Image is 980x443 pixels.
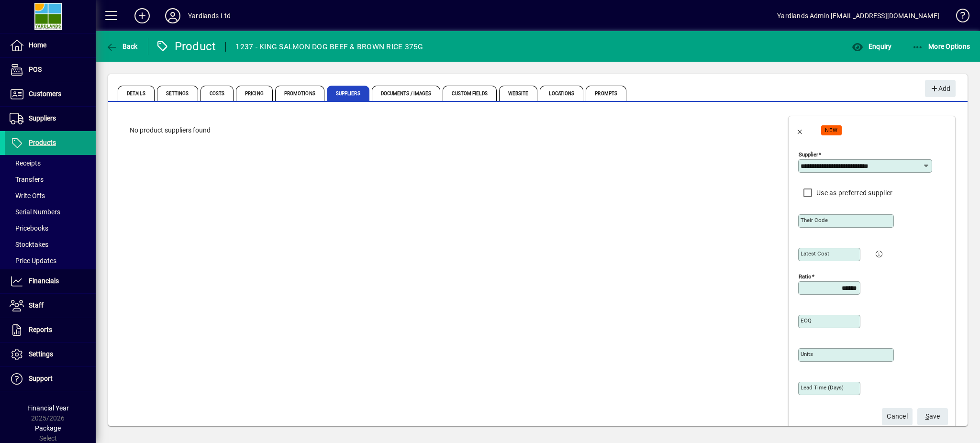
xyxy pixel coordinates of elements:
[825,127,838,133] span: NEW
[29,139,56,146] span: Products
[29,41,46,49] span: Home
[925,409,940,424] span: ave
[5,343,96,366] a: Settings
[29,66,42,73] span: POS
[925,412,929,420] span: S
[372,86,441,101] span: Documents / Images
[801,317,812,324] mat-label: EOQ
[236,86,273,101] span: Pricing
[29,277,59,285] span: Financials
[327,86,369,101] span: Suppliers
[157,86,198,101] span: Settings
[188,8,231,23] div: Yardlands Ltd
[29,326,52,333] span: Reports
[799,273,812,280] mat-label: Ratio
[29,350,53,358] span: Settings
[10,159,41,167] span: Receipts
[912,43,970,50] span: More Options
[5,171,96,188] a: Transfers
[801,250,829,257] mat-label: Latest cost
[5,33,96,57] a: Home
[106,43,138,50] span: Back
[10,224,48,232] span: Pricebooks
[29,301,44,309] span: Staff
[35,424,61,432] span: Package
[814,188,892,198] label: Use as preferred supplier
[118,86,155,101] span: Details
[10,208,60,216] span: Serial Numbers
[917,408,948,425] button: Save
[930,81,950,97] span: Add
[801,217,828,223] mat-label: Their code
[849,38,894,55] button: Enquiry
[801,351,813,357] mat-label: Units
[96,38,148,55] app-page-header-button: Back
[5,220,96,236] a: Pricebooks
[29,375,53,382] span: Support
[5,107,96,131] a: Suppliers
[5,82,96,106] a: Customers
[120,116,771,145] div: No product suppliers found
[910,38,973,55] button: More Options
[5,367,96,391] a: Support
[5,294,96,318] a: Staff
[10,257,56,265] span: Price Updates
[443,86,496,101] span: Custom Fields
[5,58,96,82] a: POS
[882,408,913,425] button: Cancel
[499,86,538,101] span: Website
[5,236,96,253] a: Stocktakes
[789,118,812,141] button: Back
[127,7,157,24] button: Add
[586,86,626,101] span: Prompts
[5,318,96,342] a: Reports
[10,176,44,183] span: Transfers
[5,155,96,171] a: Receipts
[10,241,48,248] span: Stocktakes
[27,404,69,412] span: Financial Year
[29,114,56,122] span: Suppliers
[235,39,423,55] div: 1237 - KING SALMON DOG BEEF & BROWN RICE 375G
[540,86,583,101] span: Locations
[777,8,939,23] div: Yardlands Admin [EMAIL_ADDRESS][DOMAIN_NAME]
[200,86,234,101] span: Costs
[5,269,96,293] a: Financials
[10,192,45,199] span: Write Offs
[103,38,140,55] button: Back
[157,7,188,24] button: Profile
[852,43,891,50] span: Enquiry
[5,253,96,269] a: Price Updates
[156,39,216,54] div: Product
[801,384,844,391] mat-label: Lead time (days)
[949,2,968,33] a: Knowledge Base
[29,90,61,98] span: Customers
[799,151,818,158] mat-label: Supplier
[5,204,96,220] a: Serial Numbers
[925,80,956,97] button: Add
[275,86,324,101] span: Promotions
[887,409,908,424] span: Cancel
[5,188,96,204] a: Write Offs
